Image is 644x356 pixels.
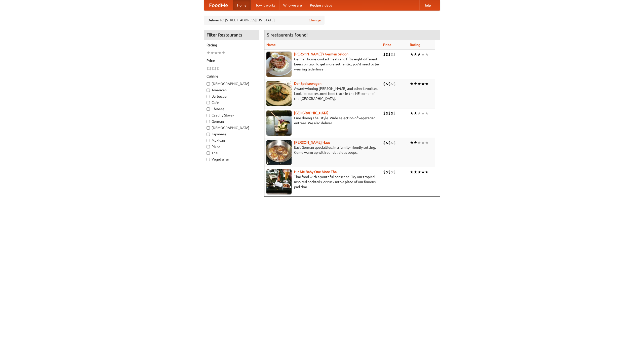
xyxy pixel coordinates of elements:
p: German home-cooked meals and fifty-eight different beers on tap. To get more authentic, you'd nee... [266,57,379,72]
li: $ [388,140,391,145]
input: Chinese [207,107,210,111]
li: ★ [425,81,429,87]
label: Thai [207,150,256,155]
li: $ [383,169,386,175]
li: ★ [210,50,214,56]
li: ★ [417,52,421,57]
a: Rating [410,43,420,47]
li: $ [214,66,217,71]
img: speisewagen.jpg [266,81,292,106]
li: $ [388,81,391,87]
img: babythai.jpg [266,169,292,194]
li: $ [388,110,391,116]
li: ★ [417,140,421,145]
li: $ [391,81,393,87]
li: $ [386,81,388,87]
label: Czech / Slovak [207,113,256,118]
li: $ [393,52,396,57]
img: esthers.jpg [266,52,292,77]
li: ★ [222,50,225,56]
a: Name [266,43,276,47]
li: $ [383,140,386,145]
li: ★ [421,110,425,116]
li: $ [386,140,388,145]
h5: Price [207,58,256,63]
input: Czech / Slovak [207,114,210,117]
li: ★ [414,169,417,175]
li: ★ [421,81,425,87]
li: ★ [417,110,421,116]
label: American [207,88,256,93]
b: [PERSON_NAME]'s German Saloon [294,52,348,56]
li: ★ [421,140,425,145]
input: Vegetarian [207,158,210,161]
li: ★ [425,169,429,175]
ng-pluralize: 5 restaurants found! [267,32,308,37]
h4: Filter Restaurants [204,30,259,40]
li: $ [383,81,386,87]
li: $ [393,81,396,87]
li: $ [391,110,393,116]
li: ★ [414,81,417,87]
li: $ [391,140,393,145]
li: ★ [421,169,425,175]
img: satay.jpg [266,110,292,136]
label: Chinese [207,106,256,111]
li: ★ [414,140,417,145]
label: Cafe [207,100,256,105]
li: $ [383,52,386,57]
label: [DEMOGRAPHIC_DATA] [207,125,256,130]
li: $ [386,110,388,116]
li: ★ [417,81,421,87]
li: ★ [214,50,218,56]
input: [DEMOGRAPHIC_DATA] [207,82,210,86]
li: ★ [218,50,222,56]
a: Der Speisewagen [294,82,321,86]
div: Deliver to: [STREET_ADDRESS][US_STATE] [204,16,325,25]
li: ★ [425,140,429,145]
li: $ [388,169,391,175]
a: Help [419,0,435,10]
li: $ [209,66,212,71]
label: German [207,119,256,124]
label: Mexican [207,138,256,143]
li: ★ [410,110,414,116]
li: $ [393,140,396,145]
input: Cafe [207,101,210,104]
h5: Rating [207,43,256,48]
a: How it works [251,0,279,10]
li: ★ [414,110,417,116]
input: Mexican [207,139,210,142]
a: Change [309,18,321,23]
a: Price [383,43,391,47]
li: $ [388,52,391,57]
li: ★ [410,169,414,175]
li: ★ [414,52,417,57]
a: Recipe videos [306,0,336,10]
a: Who we are [279,0,306,10]
label: Pizza [207,144,256,149]
label: Vegetarian [207,157,256,162]
li: $ [391,52,393,57]
input: German [207,120,210,123]
input: Japanese [207,133,210,136]
p: Thai food with a youthful bar scene. Try our tropical inspired cocktails, or tuck into a plate of... [266,174,379,189]
li: $ [383,110,386,116]
li: $ [391,169,393,175]
a: [GEOGRAPHIC_DATA] [294,111,329,115]
input: Thai [207,151,210,155]
li: ★ [410,140,414,145]
li: $ [393,169,396,175]
li: $ [207,66,209,71]
li: ★ [425,52,429,57]
li: ★ [410,81,414,87]
label: [DEMOGRAPHIC_DATA] [207,81,256,86]
h5: Cuisine [207,74,256,79]
b: [PERSON_NAME] Haus [294,140,330,144]
li: ★ [425,110,429,116]
li: $ [212,66,214,71]
a: Hit Me Baby One More Thai [294,170,338,174]
li: ★ [417,169,421,175]
a: Home [233,0,251,10]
